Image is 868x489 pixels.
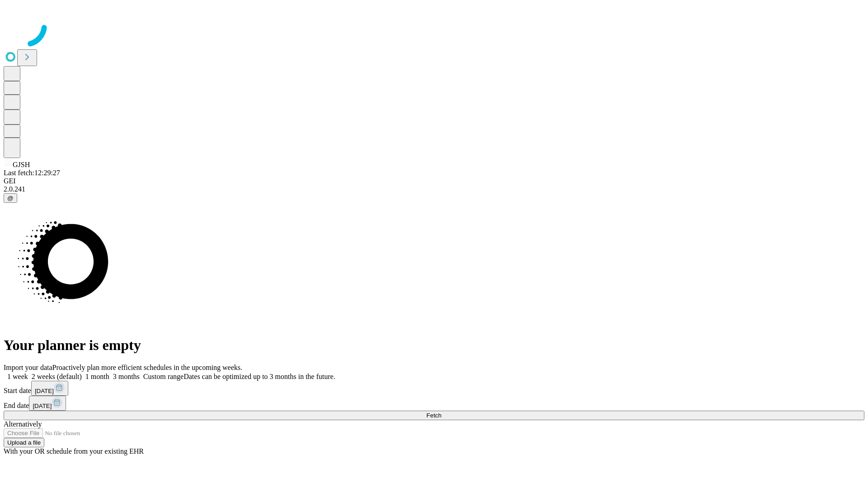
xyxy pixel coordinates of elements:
[184,373,335,380] span: Dates can be optimized up to 3 months in the future.
[7,195,14,201] span: @
[4,411,864,420] button: Fetch
[4,177,864,185] div: GEI
[33,403,52,409] span: [DATE]
[35,388,54,394] span: [DATE]
[85,373,109,380] span: 1 month
[4,185,864,193] div: 2.0.241
[4,169,60,177] span: Last fetch: 12:29:27
[143,373,184,380] span: Custom range
[4,447,144,455] span: With your OR schedule from your existing EHR
[7,373,28,380] span: 1 week
[29,396,66,411] button: [DATE]
[426,412,441,419] span: Fetch
[4,337,864,354] h1: Your planner is empty
[4,381,864,396] div: Start date
[32,373,82,380] span: 2 weeks (default)
[4,193,17,203] button: @
[113,373,140,380] span: 3 months
[13,161,30,168] span: GJSH
[4,364,52,371] span: Import your data
[4,420,42,428] span: Alternatively
[4,438,44,447] button: Upload a file
[4,396,864,411] div: End date
[52,364,242,371] span: Proactively plan more efficient schedules in the upcoming weeks.
[31,381,68,396] button: [DATE]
